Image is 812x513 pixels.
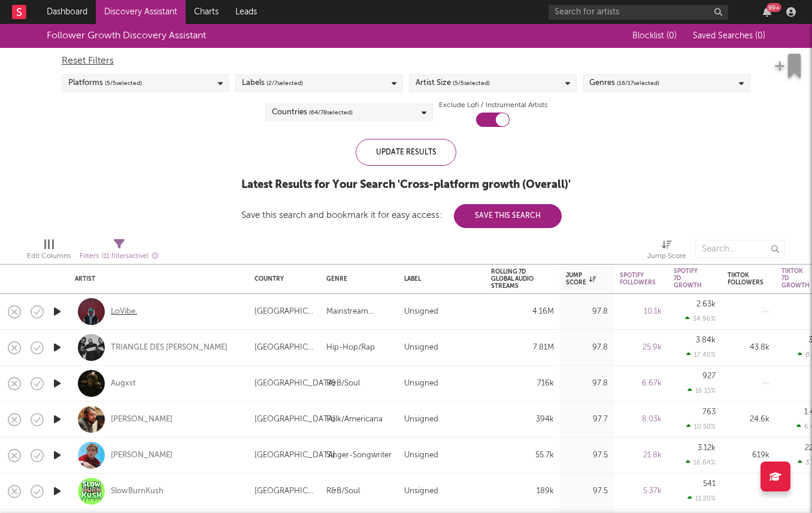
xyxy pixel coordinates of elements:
[254,341,314,355] div: [GEOGRAPHIC_DATA]
[62,54,750,68] div: Reset Filters
[685,315,716,323] div: 34.96 %
[80,234,159,269] div: Filters(11 filters active)
[439,98,547,113] label: Exclude Lofi / Instrumental Artists
[686,423,716,430] div: 10.50 %
[241,211,562,220] div: Save this search and bookmark it for easy access:
[620,341,662,355] div: 25.9k
[620,484,662,499] div: 5.37k
[693,32,765,40] span: Saved Searches
[80,249,159,264] div: Filters
[326,377,360,391] div: R&B/Soul
[404,275,473,283] div: Label
[566,272,596,286] div: Jump Score
[686,459,716,466] div: 16.64 %
[620,412,662,427] div: 8.03k
[702,408,716,416] div: 763
[566,341,608,355] div: 97.8
[68,76,142,90] div: Platforms
[702,372,716,380] div: 927
[272,105,353,120] div: Countries
[404,341,438,355] div: Unsigned
[266,76,303,90] span: ( 2 / 7 selected)
[326,448,392,463] div: Singer-Songwriter
[696,336,716,344] div: 3.84k
[111,450,172,461] a: [PERSON_NAME]
[728,412,769,427] div: 24.6k
[620,448,662,463] div: 21.8k
[491,412,554,427] div: 394k
[647,234,686,269] div: Jump Score
[404,484,438,499] div: Unsigned
[566,484,608,499] div: 97.5
[728,448,769,463] div: 619k
[686,351,716,359] div: 17.40 %
[326,412,383,427] div: Folk/Americana
[241,178,571,192] div: Latest Results for Your Search ' Cross-platform growth (Overall) '
[589,76,659,90] div: Genres
[111,378,136,389] a: Augxst
[326,484,360,499] div: R&B/Soul
[491,448,554,463] div: 55.7k
[102,253,149,260] span: ( 11 filters active)
[620,377,662,391] div: 6.67k
[27,234,71,269] div: Edit Columns
[689,31,765,41] button: Saved Searches (0)
[647,249,686,263] div: Jump Score
[781,268,810,289] div: Tiktok 7D Growth
[309,105,353,120] span: ( 64 / 78 selected)
[620,272,656,286] div: Spotify Followers
[326,275,386,283] div: Genre
[404,377,438,391] div: Unsigned
[47,29,206,43] div: Follower Growth Discovery Assistant
[254,448,335,463] div: [GEOGRAPHIC_DATA]
[111,342,228,353] a: TRIANGLE DES [PERSON_NAME]
[454,204,562,228] button: Save This Search
[111,414,172,425] a: [PERSON_NAME]
[674,268,702,289] div: Spotify 7D Growth
[242,76,303,90] div: Labels
[617,76,659,90] span: ( 16 / 17 selected)
[698,444,716,452] div: 3.12k
[687,387,716,394] div: 16.15 %
[763,7,771,17] button: 99+
[491,341,554,355] div: 7.81M
[111,486,163,497] a: SlowBurnKush
[356,139,456,166] div: Update Results
[566,305,608,319] div: 97.8
[75,275,237,283] div: Artist
[687,494,716,502] div: 11.20 %
[755,32,765,40] span: ( 0 )
[105,76,142,90] span: ( 5 / 5 selected)
[453,76,490,90] span: ( 5 / 5 selected)
[416,76,490,90] div: Artist Size
[27,249,71,263] div: Edit Columns
[695,240,785,258] input: Search...
[566,448,608,463] div: 97.5
[632,32,677,40] span: Blocklist
[326,341,375,355] div: Hip-Hop/Rap
[491,484,554,499] div: 189k
[404,305,438,319] div: Unsigned
[549,5,728,20] input: Search for artists
[491,305,554,319] div: 4.16M
[703,480,716,488] div: 541
[566,412,608,427] div: 97.7
[491,377,554,391] div: 716k
[766,3,781,12] div: 99 +
[491,268,536,290] div: Rolling 7D Global Audio Streams
[254,275,308,283] div: Country
[254,377,335,391] div: [GEOGRAPHIC_DATA]
[696,300,716,308] div: 2.63k
[254,484,314,499] div: [GEOGRAPHIC_DATA]
[111,306,137,317] a: LoVibe.
[404,412,438,427] div: Unsigned
[566,377,608,391] div: 97.8
[620,305,662,319] div: 10.1k
[728,341,769,355] div: 43.8k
